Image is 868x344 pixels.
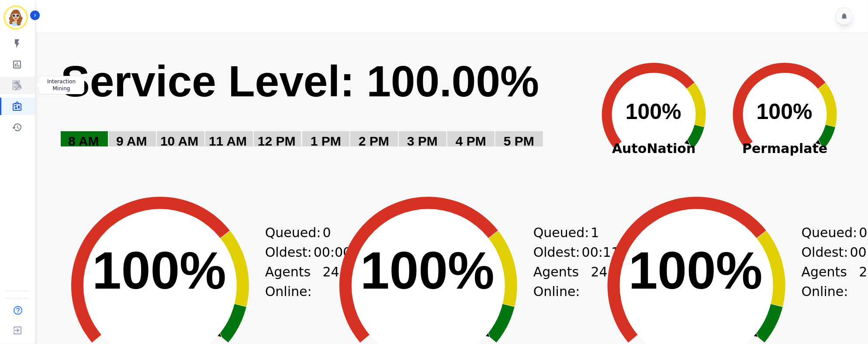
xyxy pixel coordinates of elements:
text: 100% [360,241,495,300]
text: 100% [626,99,681,124]
div: Agents Online: [533,262,608,301]
text: 5 PM [504,134,534,148]
text: 100% [757,99,813,124]
span: Permaplate [719,139,851,158]
text: 100% [629,241,763,300]
text: 4 PM [456,134,486,148]
span: 0 [859,223,868,242]
div: Oldest: [533,242,599,262]
div: Queued: [533,223,599,242]
text: 100% [92,241,226,300]
text: 10 AM [160,134,198,148]
text: 11 AM [209,134,247,148]
svg: Service Level: 0% [60,55,583,162]
span: 00:00 [314,242,351,262]
div: Queued: [265,223,331,242]
div: Agents Online: [265,262,339,301]
text: 12 PM [258,134,296,148]
text: Service Level: 100.00% [61,57,539,106]
div: Oldest: [802,242,867,262]
div: Queued: [802,223,867,242]
text: 8 AM [68,134,99,148]
img: Bordered avatar [5,7,26,28]
text: 3 PM [407,134,438,148]
text: 2 PM [359,134,389,148]
text: 9 AM [116,134,147,148]
span: 00:11 [582,242,619,262]
span: AutoNation [588,139,719,158]
div: Oldest: [265,242,331,262]
text: 1 PM [311,134,341,148]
